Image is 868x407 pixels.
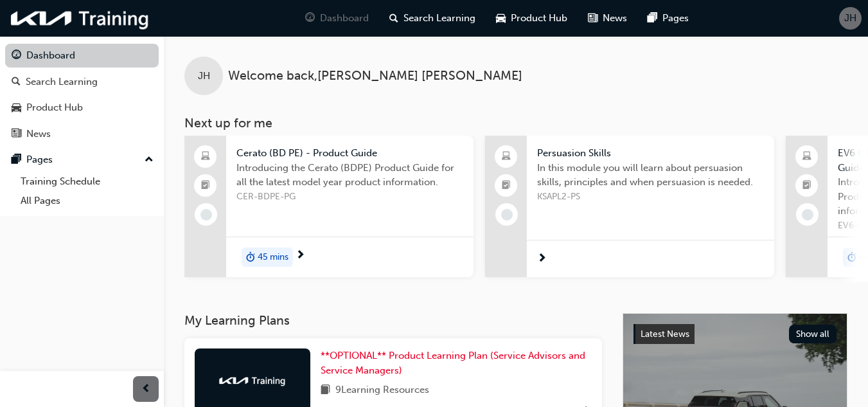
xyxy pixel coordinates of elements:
[201,177,210,194] span: booktick-icon
[839,7,862,30] button: JH
[603,11,627,26] span: News
[15,172,159,192] a: Training Schedule
[844,11,856,26] span: JH
[641,329,689,339] span: Latest News
[802,149,811,165] span: laptop-icon
[637,5,699,32] a: pages-iconPages
[228,69,522,84] span: Welcome back , [PERSON_NAME] [PERSON_NAME]
[26,127,51,141] div: News
[6,5,154,32] img: kia-training
[335,383,429,399] span: 9 Learning Resources
[501,209,513,221] span: learningRecordVerb_NONE-icon
[496,10,506,26] span: car-icon
[379,5,486,32] a: search-iconSearch Learning
[662,11,689,26] span: Pages
[12,154,21,166] span: pages-icon
[15,191,159,211] a: All Pages
[5,44,159,68] a: Dashboard
[5,70,159,94] a: Search Learning
[389,10,398,26] span: search-icon
[164,116,868,131] h3: Next up for me
[5,122,159,146] a: News
[295,5,379,32] a: guage-iconDashboard
[537,190,764,204] span: KSAPL2-PS
[537,161,764,190] span: In this module you will learn about persuasion skills, principles and when persuasion is needed.
[236,146,463,161] span: Cerato (BD PE) - Product Guide
[485,136,774,277] a: Persuasion SkillsIn this module you will learn about persuasion skills, principles and when persu...
[588,10,598,26] span: news-icon
[321,383,330,399] span: book-icon
[5,148,159,172] button: Pages
[26,100,83,115] div: Product Hub
[648,10,657,26] span: pages-icon
[305,10,315,26] span: guage-icon
[321,348,592,377] a: **OPTIONAL** Product Learning Plan (Service Advisors and Service Managers)
[511,11,567,26] span: Product Hub
[217,374,288,387] img: kia-training
[502,177,511,194] span: booktick-icon
[12,77,21,88] span: search-icon
[200,209,212,221] span: learningRecordVerb_NONE-icon
[320,11,369,26] span: Dashboard
[578,5,637,32] a: news-iconNews
[184,313,602,328] h3: My Learning Plans
[486,5,578,32] a: car-iconProduct Hub
[802,177,811,194] span: booktick-icon
[537,253,547,265] span: next-icon
[236,161,463,190] span: Introducing the Cerato (BDPE) Product Guide for all the latest model year product information.
[5,96,159,120] a: Product Hub
[12,102,21,114] span: car-icon
[5,41,159,148] button: DashboardSearch LearningProduct HubNews
[258,250,288,265] span: 45 mins
[12,129,21,140] span: news-icon
[141,381,151,397] span: prev-icon
[403,11,475,26] span: Search Learning
[26,75,98,89] div: Search Learning
[236,190,463,204] span: CER-BDPE-PG
[537,146,764,161] span: Persuasion Skills
[847,249,856,266] span: duration-icon
[246,249,255,266] span: duration-icon
[184,136,474,277] a: Cerato (BD PE) - Product GuideIntroducing the Cerato (BDPE) Product Guide for all the latest mode...
[321,350,585,376] span: **OPTIONAL** Product Learning Plan (Service Advisors and Service Managers)
[198,69,210,84] span: JH
[633,324,837,345] a: Latest NewsShow all
[26,152,53,167] div: Pages
[502,149,511,165] span: laptop-icon
[296,250,305,262] span: next-icon
[145,152,154,168] span: up-icon
[789,325,837,343] button: Show all
[802,209,813,221] span: learningRecordVerb_NONE-icon
[201,149,210,165] span: laptop-icon
[12,50,21,62] span: guage-icon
